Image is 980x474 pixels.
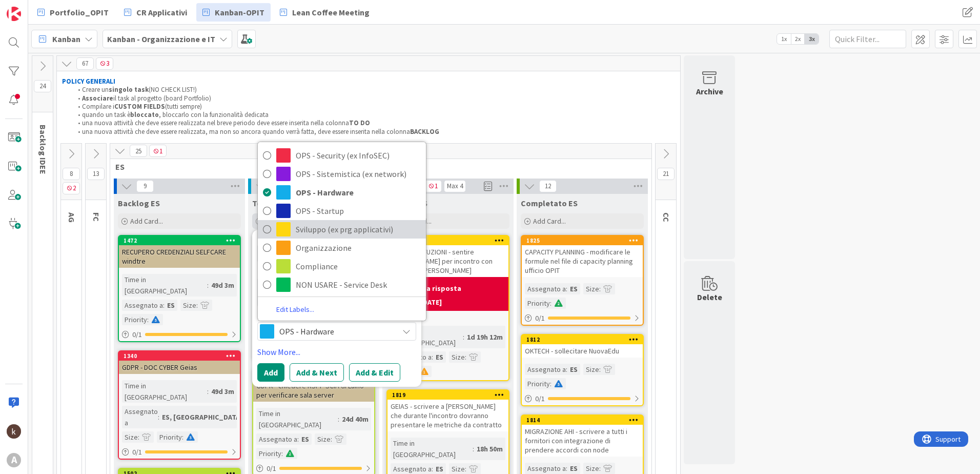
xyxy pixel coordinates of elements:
a: Compliance [258,257,426,275]
div: Priority [525,378,550,389]
div: Max 4 [447,184,463,189]
div: PRC SOSTITUZIONI - sentire [PERSON_NAME] per incontro con Intellico e [PERSON_NAME] [387,245,508,277]
span: 2 [63,182,80,194]
span: Completato ES [521,198,578,208]
span: To Do ES [252,198,284,208]
a: OPS - Security (ex InfoSEC) [258,146,426,165]
span: : [599,463,601,474]
span: 21 [657,168,675,180]
strong: singolo task [109,85,149,94]
div: 1817PRC SOSTITUZIONI - sentire [PERSON_NAME] per incontro con Intellico e [PERSON_NAME] [387,236,508,277]
span: 3x [805,34,819,44]
div: ES, [GEOGRAPHIC_DATA] [159,411,245,423]
span: Support [22,2,47,14]
span: OPS - Startup [296,203,421,219]
li: il task al progetto (board Portfolio) [72,94,676,103]
div: Size [583,463,599,474]
div: Priority [256,448,281,459]
div: 0/1 [522,392,643,405]
div: Archive [696,85,723,97]
span: 0 / 1 [132,447,142,458]
span: : [331,433,332,445]
span: : [138,431,139,443]
span: OPS - Security (ex InfoSEC) [296,148,421,163]
a: CR Applicativi [118,3,193,22]
span: : [147,314,149,325]
span: : [182,431,183,443]
a: NON USARE - Service Desk [258,275,426,294]
div: 1817 [392,237,508,244]
div: ES [567,283,580,294]
div: 1814MIGRAZIONE AHI - scrivere a tutti i fornitori con integrazione di prendere accordi con node [522,416,643,457]
span: Add Card... [130,216,163,226]
div: 1472RECUPERO CREDENZIALI SELFCARE windtre [119,236,240,268]
span: : [473,443,474,455]
span: CC [661,212,671,222]
div: Size [583,283,599,294]
div: 1d 19h 12m [464,331,505,343]
span: 0 / 1 [535,393,545,404]
li: una nuova attività che deve essere realizzata, ma non so ancora quando verrà fatta, deve essere i... [72,128,676,136]
div: 1814 [522,416,643,425]
div: Delete [697,291,722,303]
span: Backlog IDEE [38,125,48,174]
div: 0/1 [119,446,240,459]
img: kh [7,424,21,439]
li: una nuova attività che deve essere realizzata nel breve periodo deve essere inserita nella colonna [72,119,676,127]
div: 1766GDPR - chiedere RSPP SCIA di Luino per verificare sala server [253,370,374,402]
span: : [207,280,209,291]
span: Add Card... [533,216,566,226]
div: 1819 [387,390,508,400]
span: : [566,463,567,474]
span: AG [67,212,77,223]
span: : [566,364,567,375]
div: [DATE] [420,297,442,308]
div: 49d 3m [209,280,237,291]
div: 1814 [526,417,643,424]
div: GEIAS - scrivere a [PERSON_NAME] che durante l'incontro dovranno presentare le metriche da contratto [387,400,508,431]
span: Portfolio_OPIT [50,6,109,18]
span: : [463,331,464,343]
strong: CUSTOM FIELDS [114,102,165,111]
span: : [297,433,299,445]
li: Compilare i (tutti sempre) [72,103,676,111]
span: 0 / 1 [267,463,276,474]
span: 12 [539,180,557,192]
b: Kanban - Organizzazione e IT [107,34,215,44]
strong: Associare [82,94,113,103]
strong: bloccato [130,110,159,119]
span: : [465,351,466,363]
div: Size [122,431,138,443]
input: Quick Filter... [829,30,906,48]
span: 0 / 1 [535,313,545,324]
a: Kanban-OPIT [196,3,271,22]
span: Sviluppo (ex prg applicativi) [296,222,421,237]
div: Time in [GEOGRAPHIC_DATA] [256,408,338,430]
span: 3 [96,57,113,70]
li: quando un task è , bloccarlo con la funzionalità dedicata [72,111,676,119]
div: GDPR - chiedere RSPP SCIA di Luino per verificare sala server [253,379,374,402]
span: 25 [130,145,147,157]
div: 0/1 [119,328,240,341]
span: 24 [34,80,51,92]
span: : [566,283,567,294]
span: : [158,411,159,423]
div: A [7,453,21,467]
span: Lean Coffee Meeting [292,6,370,18]
span: 0 / 1 [132,329,142,340]
a: Show More... [257,346,416,358]
div: 1817 [387,236,508,245]
div: 1825 [522,236,643,245]
a: OPS - Hardware [258,183,426,202]
a: OPS - Startup [258,202,426,220]
span: NON USARE - Service Desk [296,277,421,292]
span: OPS - Hardware [279,324,393,339]
span: 9 [136,180,154,192]
span: 1 [424,180,442,192]
div: Assegnato a [122,406,158,428]
div: ES [433,351,446,363]
span: CR Applicativi [136,6,187,18]
div: Assegnato a [525,283,566,294]
span: : [599,283,601,294]
div: Size [449,351,465,363]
